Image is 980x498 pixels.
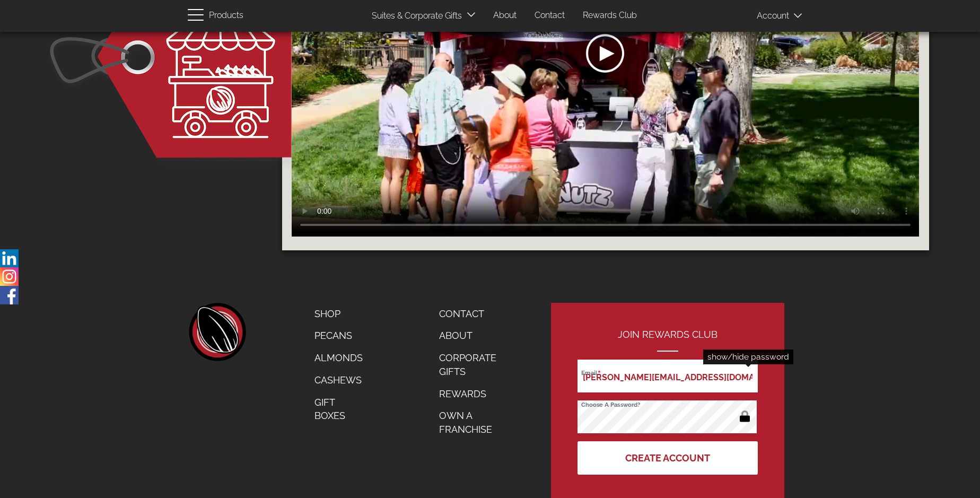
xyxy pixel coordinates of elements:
[431,383,517,405] a: Rewards
[307,325,371,347] a: Pecans
[431,325,517,347] a: About
[485,5,524,26] a: About
[577,441,758,475] button: Create Account
[307,391,371,427] a: Gift Boxes
[703,350,793,364] div: show/hide password
[188,303,246,361] a: home
[527,5,573,26] a: Contact
[364,6,465,27] a: Suites & Corporate Gifts
[577,360,758,392] input: Email
[431,303,517,325] a: Contact
[307,303,371,325] a: Shop
[431,347,517,382] a: Corporate Gifts
[575,5,645,26] a: Rewards Club
[431,405,517,440] a: Own a Franchise
[307,347,371,369] a: Almonds
[209,8,243,23] span: Products
[577,329,758,352] h2: Join Rewards Club
[307,369,371,391] a: Cashews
